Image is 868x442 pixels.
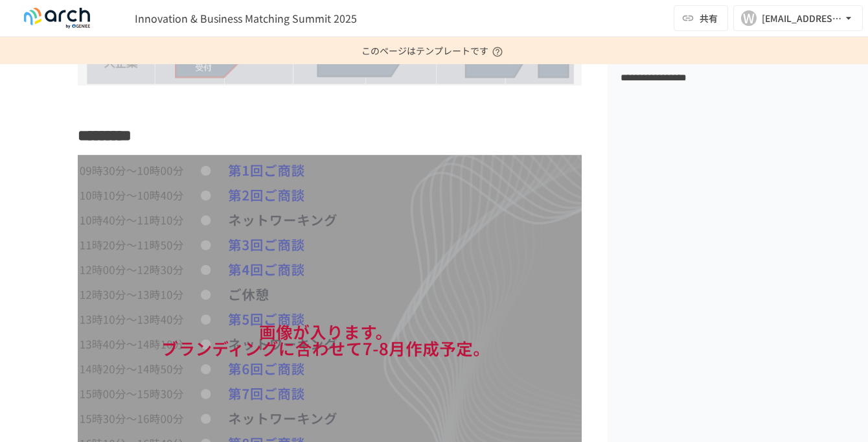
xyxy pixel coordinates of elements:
button: W[EMAIL_ADDRESS][DOMAIN_NAME] [733,5,863,31]
img: logo-default@2x-9cf2c760.svg [16,8,98,29]
button: 共有 [674,5,728,31]
span: 共有 [700,11,718,25]
span: Innovation & Business Matching Summit 2025 [135,10,357,26]
div: W [741,10,757,26]
p: このページはテンプレートです [361,37,507,64]
div: [EMAIL_ADDRESS][DOMAIN_NAME] [762,10,842,27]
